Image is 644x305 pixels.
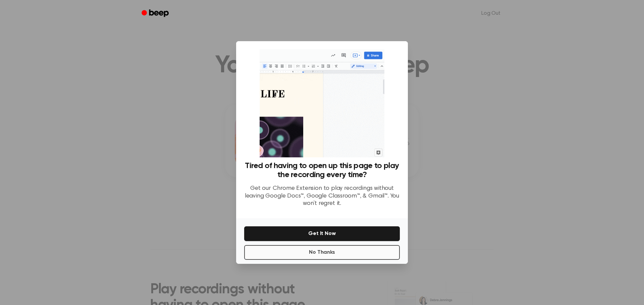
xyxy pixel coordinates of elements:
p: Get our Chrome Extension to play recordings without leaving Google Docs™, Google Classroom™, & Gm... [244,185,400,208]
button: Get It Now [244,226,400,241]
h3: Tired of having to open up this page to play the recording every time? [244,161,400,179]
a: Log Out [475,5,507,21]
button: No Thanks [244,245,400,260]
img: Beep extension in action [260,49,384,157]
a: Beep [137,7,175,20]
